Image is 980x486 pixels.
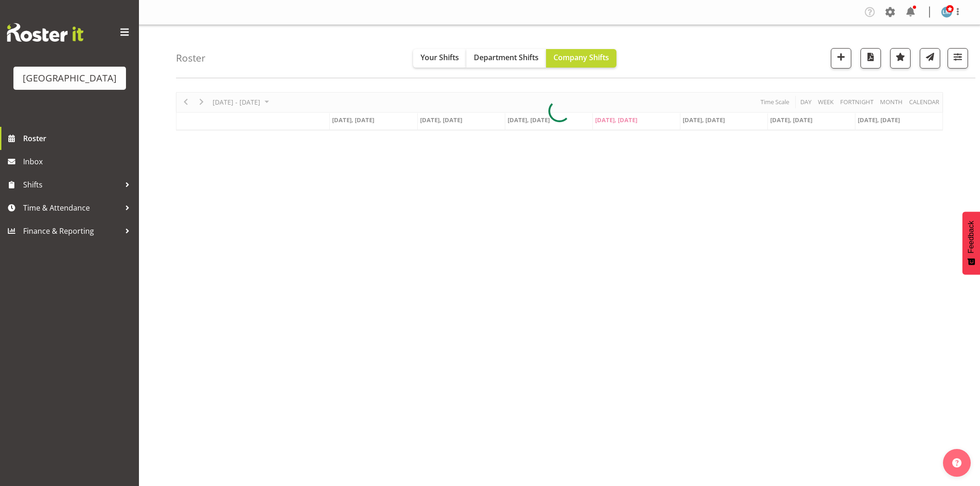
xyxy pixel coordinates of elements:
button: Download a PDF of the roster according to the set date range. [861,48,881,69]
img: Rosterit website logo [7,23,83,42]
span: Department Shifts [474,52,539,62]
span: Inbox [23,155,134,168]
button: Highlight an important date within the roster. [890,48,911,69]
span: Roster [23,131,134,145]
span: Feedback [967,221,975,253]
button: Feedback - Show survey [962,212,980,274]
span: Finance & Reporting [23,224,120,238]
span: Shifts [23,178,120,192]
button: Department Shifts [466,49,546,68]
img: help-xxl-2.png [952,458,961,467]
h4: Roster [176,53,206,63]
button: Send a list of all shifts for the selected filtered period to all rostered employees. [920,48,940,69]
img: lesley-mckenzie127.jpg [941,6,952,18]
span: Time & Attendance [23,201,120,215]
button: Your Shifts [413,49,466,68]
span: Your Shifts [421,52,459,62]
span: Company Shifts [553,52,609,62]
button: Company Shifts [546,49,616,68]
div: [GEOGRAPHIC_DATA] [23,71,117,85]
button: Filter Shifts [948,48,968,69]
button: Add a new shift [831,48,851,69]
